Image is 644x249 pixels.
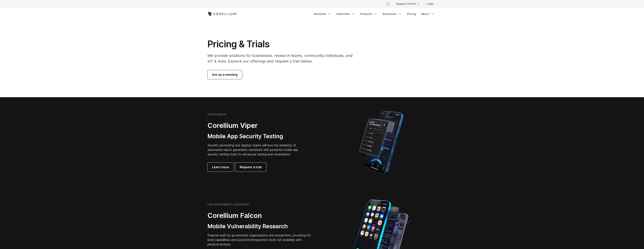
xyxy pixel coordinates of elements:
button: Search [384,0,391,7]
span: Learn more [212,165,229,169]
p: Purpose-built for government organizations and researchers, providing OS-level capabilities and p... [208,233,313,247]
p: Security pentesting and AppSec teams will love the simplicity of automated report generation comb... [208,143,304,157]
a: Solutions [311,11,333,17]
p: We provide solutions for businesses, research teams, community individuals, and IoT & Auto. Explo... [208,53,358,64]
h6: FOR BUSINESS [208,113,226,116]
img: Corellium MATRIX automated report on iPhone showing app vulnerability test results across securit... [353,109,410,175]
h1: Pricing & Trials [208,38,358,50]
a: Support Center [393,0,422,7]
h3: Mobile App Security Testing [208,133,304,140]
div: Navigation Menu [381,0,437,7]
span: Set up a meeting [212,72,237,77]
h6: FOR GOVERNMENT & RESEARCH [208,203,249,206]
div: Navigation Menu [311,11,437,17]
h3: Mobile Vulnerability Research [208,223,313,230]
a: About [419,11,437,17]
a: Pricing [405,11,418,17]
h2: Corellium Falcon [208,211,313,220]
a: Set up a meeting [208,70,242,79]
h2: Corellium Viper [208,121,304,130]
a: Industries [334,11,357,17]
a: Login [423,0,437,7]
a: Products [358,11,380,17]
a: Resources [380,11,404,17]
a: Learn more [208,163,234,172]
a: Corellium Home [208,12,237,16]
span: Request a trial [240,165,262,169]
a: Request a trial [235,163,266,172]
